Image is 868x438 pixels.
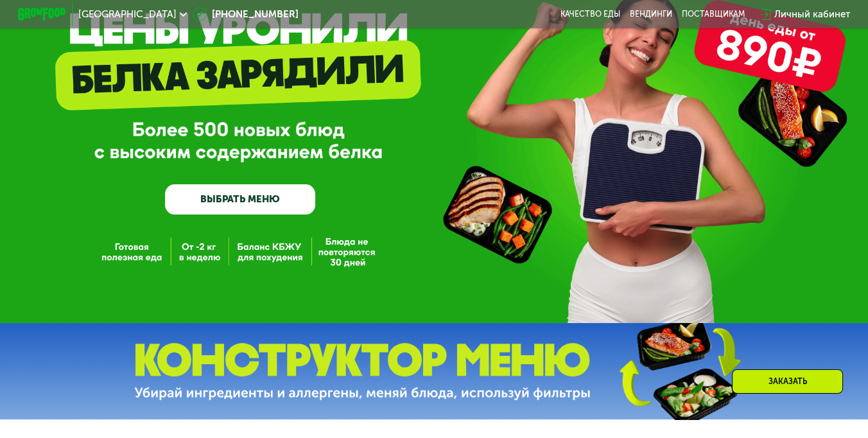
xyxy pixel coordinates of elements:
a: ВЫБРАТЬ МЕНЮ [165,184,315,215]
a: Вендинги [630,10,672,19]
div: Личный кабинет [774,7,850,22]
a: [PHONE_NUMBER] [193,7,299,22]
a: Качество еды [560,10,620,19]
span: [GEOGRAPHIC_DATA] [78,10,177,19]
div: поставщикам [682,10,745,19]
div: Заказать [732,369,843,394]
